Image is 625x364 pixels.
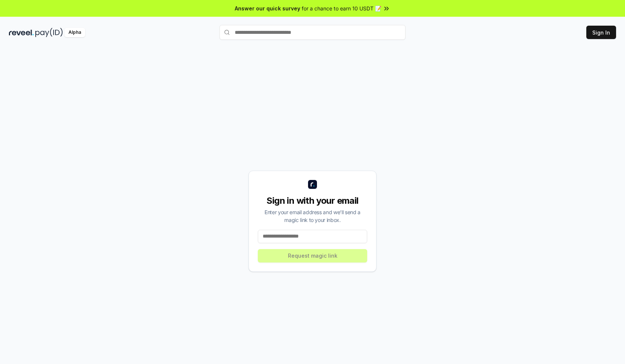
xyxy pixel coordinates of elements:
[235,4,300,12] span: Answer our quick survey
[586,26,616,39] button: Sign In
[308,180,317,189] img: logo_small
[258,208,367,224] div: Enter your email address and we’ll send a magic link to your inbox.
[9,28,34,37] img: reveel_dark
[35,28,63,37] img: pay_id
[64,28,85,37] div: Alpha
[302,4,381,12] span: for a chance to earn 10 USDT 📝
[258,195,367,207] div: Sign in with your email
